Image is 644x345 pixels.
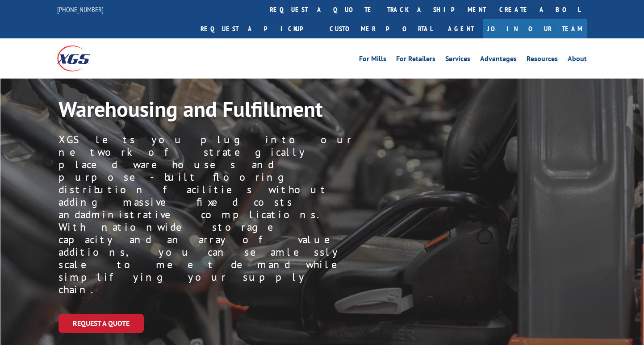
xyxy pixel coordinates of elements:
[59,96,612,127] h1: Warehousing and Fulfillment
[359,55,386,65] a: For Mills
[396,55,435,65] a: For Retailers
[59,314,144,333] a: Request a Quote
[194,19,323,38] a: Request a pickup
[59,133,353,296] p: XGS lets you plug into our network of strategically placed warehouses and purpose-built flooring ...
[445,55,470,65] a: Services
[568,55,587,65] a: About
[439,19,483,38] a: Agent
[80,208,205,221] span: administrative c
[480,55,517,65] a: Advantages
[483,19,587,38] a: Join Our Team
[57,5,104,14] a: [PHONE_NUMBER]
[527,55,558,65] a: Resources
[323,19,439,38] a: Customer Portal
